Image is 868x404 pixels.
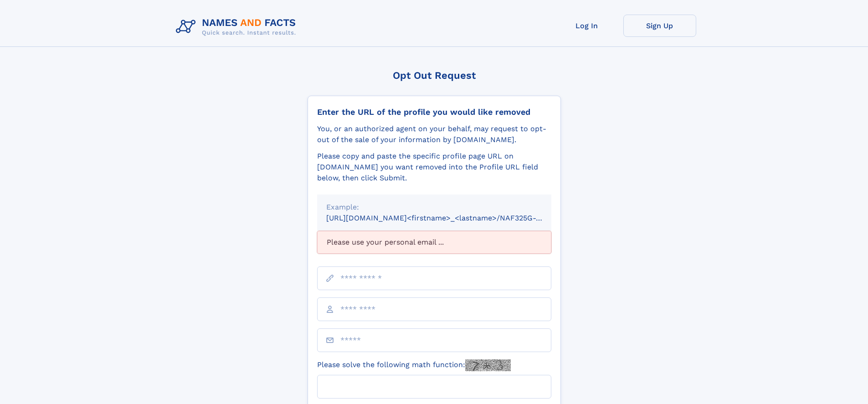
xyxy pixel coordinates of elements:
div: Example: [326,202,542,213]
a: Sign Up [623,15,696,37]
div: Please use your personal email ... [317,231,551,254]
div: Please copy and paste the specific profile page URL on [DOMAIN_NAME] you want removed into the Pr... [317,151,551,184]
div: You, or an authorized agent on your behalf, may request to opt-out of the sale of your informatio... [317,123,551,145]
div: Opt Out Request [308,70,561,81]
label: Please solve the following math function: [317,359,511,371]
small: [URL][DOMAIN_NAME]<firstname>_<lastname>/NAF325G-xxxxxxxx [326,214,569,222]
img: Logo Names and Facts [172,15,303,39]
div: Enter the URL of the profile you would like removed [317,107,551,117]
a: Log In [550,15,623,37]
